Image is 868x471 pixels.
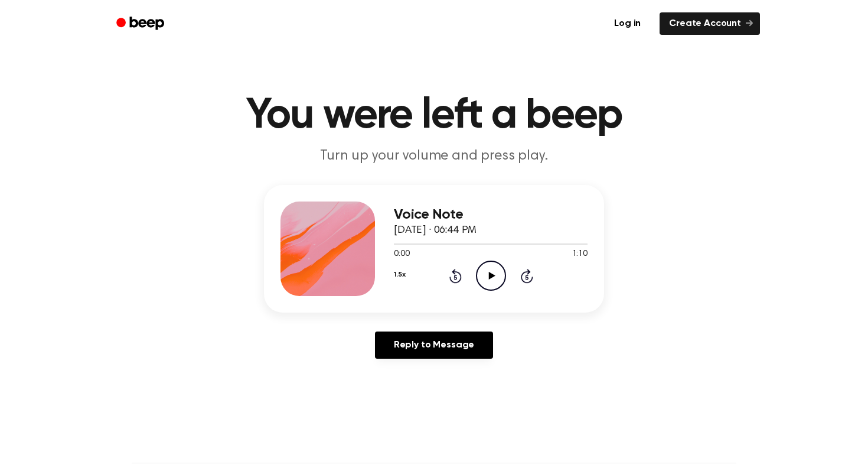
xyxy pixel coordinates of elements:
span: 0:00 [394,248,409,261]
a: Beep [108,12,175,35]
a: Reply to Message [375,332,493,359]
span: [DATE] · 06:44 PM [394,225,477,236]
button: 1.5x [394,265,405,285]
p: Turn up your volume and press play. [207,147,661,166]
a: Log in [602,10,652,37]
a: Create Account [660,12,760,35]
span: 1:10 [572,248,588,261]
h3: Voice Note [394,207,588,223]
h1: You were left a beep [132,95,736,137]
